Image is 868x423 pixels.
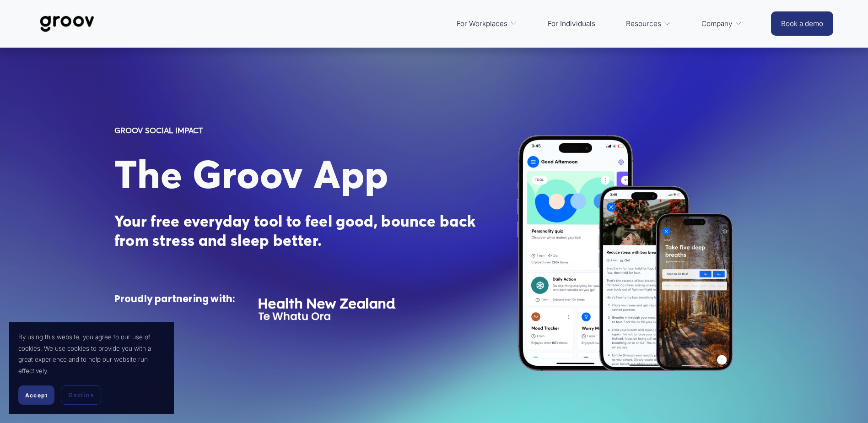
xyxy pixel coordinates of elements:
span: Decline [68,391,94,399]
button: Accept [18,385,54,405]
strong: Proudly partnering with: [114,293,235,305]
span: Accept [25,392,48,399]
span: Company [701,17,733,30]
strong: Your free everyday tool to feel good, bounce back from stress and sleep better. [114,211,480,250]
span: The Groov App [114,150,388,198]
section: Cookie banner [9,322,174,414]
img: Groov | Workplace Science Platform | Unlock Performance | Drive Results [35,9,99,39]
a: folder dropdown [621,13,675,35]
a: For Individuals [543,13,600,35]
a: Book a demo [771,11,833,36]
a: folder dropdown [452,13,522,35]
strong: GROOV SOCIAL IMPACT [114,125,203,135]
span: For Workplaces [457,17,507,30]
span: Resources [626,17,661,30]
a: folder dropdown [697,13,747,35]
button: Decline [61,385,101,405]
p: By using this website, you agree to our use of cookies. We use cookies to provide you with a grea... [18,331,165,376]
